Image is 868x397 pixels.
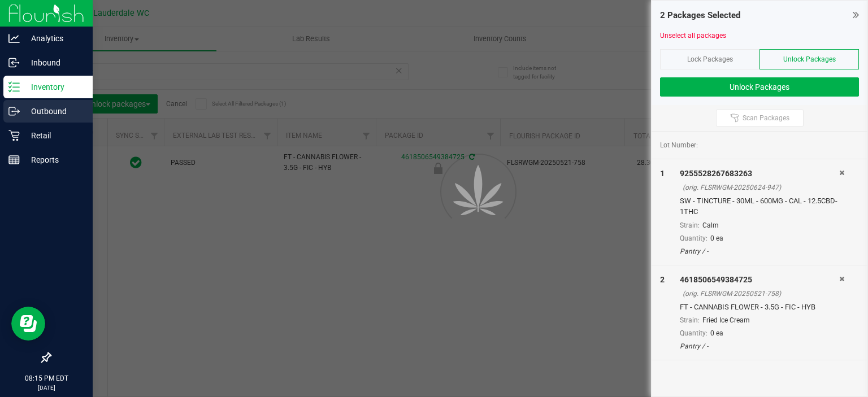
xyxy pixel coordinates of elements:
[710,329,723,337] span: 0 ea
[683,182,839,193] div: (orig. FLSRWGM-20250624-947)
[716,110,804,126] button: Scan Packages
[11,307,45,341] iframe: Resource center
[8,33,20,44] inline-svg: Analytics
[680,274,839,286] div: 4618506549384725
[743,114,789,123] span: Scan Packages
[687,55,733,63] span: Lock Packages
[710,234,723,242] span: 0 ea
[5,373,88,383] p: 08:15 PM EDT
[20,104,88,118] p: Outbound
[20,32,88,45] p: Analytics
[680,221,700,229] span: Strain:
[680,316,700,324] span: Strain:
[8,154,20,165] inline-svg: Reports
[20,153,88,167] p: Reports
[8,106,20,117] inline-svg: Outbound
[660,77,859,97] button: Unlock Packages
[8,57,20,68] inline-svg: Inbound
[702,316,750,324] span: Fried Ice Cream
[683,289,839,299] div: (orig. FLSRWGM-20250521-758)
[680,246,839,256] div: Pantry / -
[20,129,88,142] p: Retail
[660,275,665,284] span: 2
[5,383,88,392] p: [DATE]
[660,140,698,150] span: Lot Number:
[702,221,719,229] span: Calm
[680,195,839,217] div: SW - TINCTURE - 30ML - 600MG - CAL - 12.5CBD-1THC
[20,80,88,94] p: Inventory
[680,302,839,313] div: FT - CANNABIS FLOWER - 3.5G - FIC - HYB
[8,81,20,93] inline-svg: Inventory
[680,341,839,351] div: Pantry / -
[8,130,20,141] inline-svg: Retail
[660,32,726,40] a: Unselect all packages
[660,169,665,178] span: 1
[783,55,836,63] span: Unlock Packages
[20,56,88,69] p: Inbound
[680,168,839,180] div: 9255528267683263
[680,234,708,242] span: Quantity:
[680,329,708,337] span: Quantity:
